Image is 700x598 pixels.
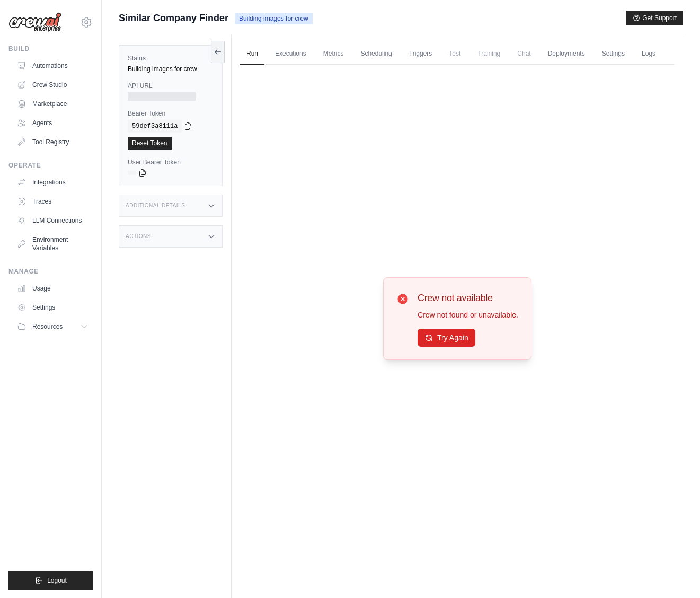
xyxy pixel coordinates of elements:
[13,212,93,229] a: LLM Connections
[596,43,631,65] a: Settings
[626,11,683,25] button: Get Support
[128,137,172,149] a: Reset Token
[511,43,537,64] span: Chat is not available until the deployment is complete
[8,12,61,32] img: Logo
[403,43,439,65] a: Triggers
[13,76,93,93] a: Crew Studio
[8,161,93,170] div: Operate
[13,299,93,316] a: Settings
[635,43,662,65] a: Logs
[13,318,93,335] button: Resources
[119,11,228,25] span: Similar Company Finder
[13,193,93,210] a: Traces
[240,43,264,65] a: Run
[418,291,518,305] h3: Crew not available
[13,57,93,74] a: Automations
[542,43,591,65] a: Deployments
[128,54,214,63] label: Status
[317,43,350,65] a: Metrics
[128,65,214,73] div: Building images for crew
[13,231,93,257] a: Environment Variables
[13,280,93,297] a: Usage
[13,134,93,151] a: Tool Registry
[128,120,182,133] code: 59def3a8111a
[13,174,93,191] a: Integrations
[269,43,313,65] a: Executions
[126,233,151,240] h3: Actions
[354,43,398,65] a: Scheduling
[418,329,475,347] button: Try Again
[418,310,518,320] p: Crew not found or unavailable.
[13,95,93,112] a: Marketplace
[128,82,214,90] label: API URL
[8,267,93,276] div: Manage
[235,13,313,24] span: Building images for crew
[471,43,507,64] span: Training is not available until the deployment is complete
[8,571,93,590] button: Logout
[126,203,185,209] h3: Additional Details
[128,109,214,118] label: Bearer Token
[47,576,67,585] span: Logout
[32,322,63,331] span: Resources
[442,43,467,64] span: Test
[8,45,93,53] div: Build
[13,115,93,131] a: Agents
[128,158,214,166] label: User Bearer Token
